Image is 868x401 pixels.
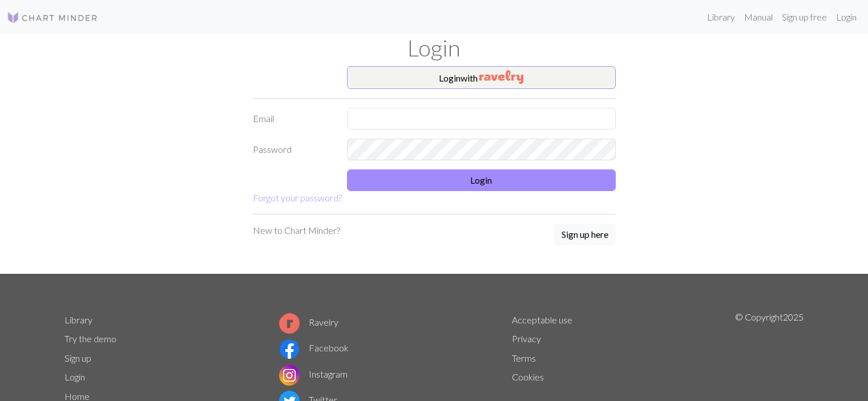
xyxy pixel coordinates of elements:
a: Forgot your password? [253,192,342,203]
a: Login [64,371,85,382]
a: Sign up [64,353,91,363]
a: Try the demo [64,333,116,344]
a: Acceptable use [512,314,572,325]
p: New to Chart Minder? [253,224,340,237]
img: Logo [7,11,98,25]
label: Email [246,108,340,129]
button: Login [347,169,616,191]
a: Instagram [279,368,348,379]
img: Facebook logo [279,339,300,359]
a: Library [703,6,740,29]
a: Terms [512,353,536,363]
a: Ravelry [279,317,338,327]
a: Manual [740,6,777,29]
button: Loginwith [347,66,616,89]
a: Sign up free [777,6,831,29]
a: Sign up here [554,224,616,246]
a: Cookies [512,371,544,382]
button: Sign up here [554,224,616,245]
a: Library [64,314,92,325]
a: Login [831,6,861,29]
img: Ravelry [479,70,523,84]
img: Instagram logo [279,365,300,386]
label: Password [246,139,340,160]
a: Privacy [512,333,541,344]
a: Facebook [279,342,349,353]
h1: Login [58,34,811,62]
img: Ravelry logo [279,313,300,334]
